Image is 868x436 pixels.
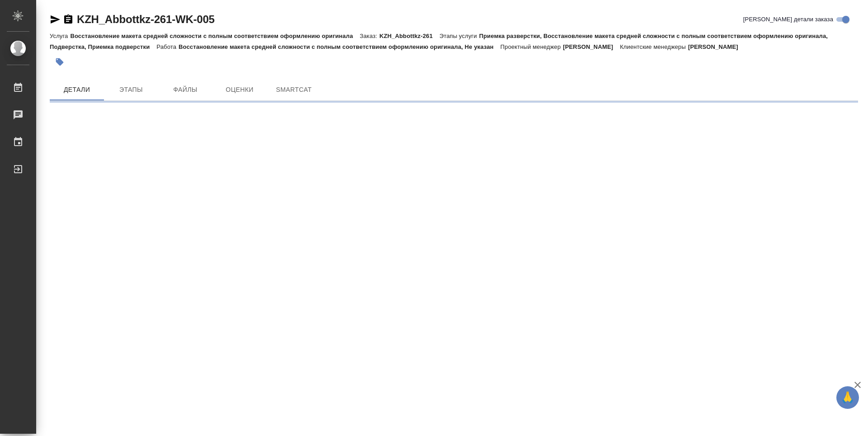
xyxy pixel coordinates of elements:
[500,43,563,50] p: Проектный менеджер
[360,33,379,39] p: Заказ:
[55,84,99,95] span: Детали
[50,33,70,39] p: Услуга
[563,43,620,50] p: [PERSON_NAME]
[620,43,688,50] p: Клиентские менеджеры
[379,33,439,39] p: KZH_Abbottkz-261
[164,84,207,95] span: Файлы
[70,33,359,39] p: Восстановление макета средней сложности с полным соответствием оформлению оригинала
[218,84,261,95] span: Оценки
[50,52,70,72] button: Добавить тэг
[836,386,859,409] button: 🙏
[156,43,179,50] p: Работа
[63,14,74,25] button: Скопировать ссылку
[272,84,316,95] span: SmartCat
[77,13,215,25] a: KZH_Abbottkz-261-WK-005
[109,84,153,95] span: Этапы
[50,14,61,25] button: Скопировать ссылку для ЯМессенджера
[688,43,745,50] p: [PERSON_NAME]
[840,388,855,407] span: 🙏
[439,33,479,39] p: Этапы услуги
[179,43,500,50] p: Восстановление макета средней сложности с полным соответствием оформлению оригинала, Не указан
[743,15,833,24] span: [PERSON_NAME] детали заказа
